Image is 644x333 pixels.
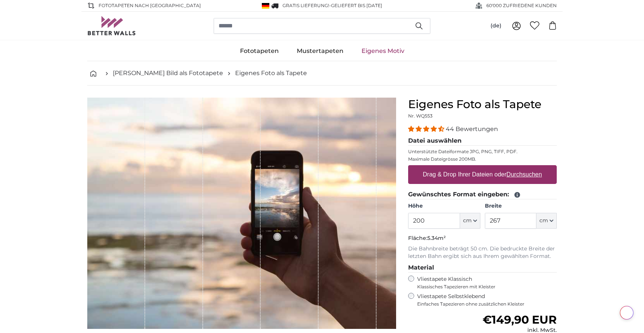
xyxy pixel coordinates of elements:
[408,113,433,119] span: Nr. WQ553
[99,2,201,9] span: Fototapeten nach [GEOGRAPHIC_DATA]
[460,213,480,229] button: cm
[417,301,557,307] span: Einfaches Tapezieren ohne zusätzlichen Kleister
[427,235,446,241] span: 5.34m²
[408,156,557,162] p: Maximale Dateigrösse 200MB.
[536,213,557,229] button: cm
[87,16,136,35] img: Betterwalls
[463,217,472,225] span: cm
[417,276,550,290] label: Vliestapete Klassisch
[446,125,498,133] span: 44 Bewertungen
[417,284,550,290] span: Klassisches Tapezieren mit Kleister
[408,190,557,199] legend: Gewünschtes Format eingeben:
[408,98,557,111] h1: Eigenes Foto als Tapete
[485,19,507,33] button: (de)
[331,3,382,8] span: Geliefert bis [DATE]
[507,171,542,178] u: Durchsuchen
[262,3,269,9] img: Deutschland
[408,245,557,260] p: Die Bahnbreite beträgt 50 cm. Die bedruckte Breite der letzten Bahn ergibt sich aus Ihrem gewählt...
[235,69,307,78] a: Eigenes Foto als Tapete
[417,293,557,307] label: Vliestapete Selbstklebend
[352,41,413,61] a: Eigenes Motiv
[539,217,548,225] span: cm
[329,3,382,8] span: -
[231,41,288,61] a: Fototapeten
[408,263,557,273] legend: Material
[87,61,557,86] nav: breadcrumbs
[486,2,557,9] span: 60'000 ZUFRIEDENE KUNDEN
[408,125,446,133] span: 4.34 stars
[113,69,223,78] a: [PERSON_NAME] Bild als Fototapete
[483,313,557,327] span: €149,90 EUR
[408,149,557,155] p: Unterstützte Dateiformate JPG, PNG, TIFF, PDF.
[288,41,352,61] a: Mustertapeten
[408,235,557,242] p: Fläche:
[420,167,545,182] label: Drag & Drop Ihrer Dateien oder
[408,136,557,146] legend: Datei auswählen
[283,3,329,8] span: GRATIS Lieferung!
[485,202,557,210] label: Breite
[408,202,480,210] label: Höhe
